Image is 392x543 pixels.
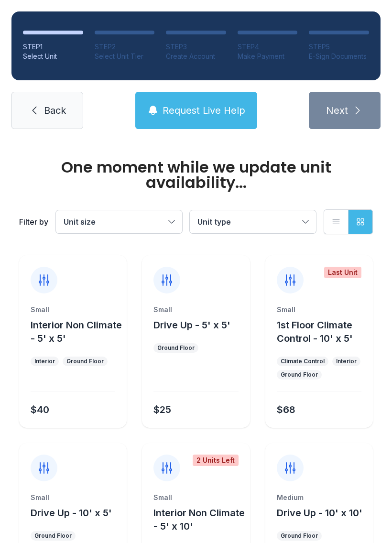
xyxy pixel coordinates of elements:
button: 1st Floor Climate Control - 10' x 5' [277,318,369,345]
div: STEP 3 [166,42,226,52]
div: Ground Floor [281,532,318,540]
div: Small [153,305,238,315]
div: STEP 2 [95,42,155,52]
div: Make Payment [238,52,298,61]
div: $68 [277,403,295,416]
div: Medium [277,493,361,502]
div: STEP 5 [309,42,369,52]
div: Ground Floor [66,358,104,365]
span: Drive Up - 10' x 10' [277,507,362,519]
div: Interior [336,358,357,365]
span: Request Live Help [163,104,245,117]
div: E-Sign Documents [309,52,369,61]
div: STEP 1 [23,42,83,52]
span: Drive Up - 5' x 5' [153,319,230,331]
button: Drive Up - 10' x 10' [277,506,362,520]
div: Filter by [19,216,48,228]
div: Select Unit [23,52,83,61]
span: Back [44,104,66,117]
div: Last Unit [324,267,361,278]
span: Unit size [64,217,96,227]
button: Interior Non Climate - 5' x 10' [153,506,246,533]
div: Small [277,305,361,315]
div: Create Account [166,52,226,61]
div: $40 [31,403,49,416]
div: 2 Units Left [193,455,239,466]
button: Drive Up - 10' x 5' [31,506,112,520]
span: Drive Up - 10' x 5' [31,507,112,519]
div: Small [31,493,115,502]
div: Ground Floor [281,371,318,379]
button: Interior Non Climate - 5' x 5' [31,318,123,345]
div: Select Unit Tier [95,52,155,61]
button: Unit size [56,210,182,233]
span: Interior Non Climate - 5' x 5' [31,319,122,344]
div: Small [31,305,115,315]
span: Unit type [197,217,231,227]
span: 1st Floor Climate Control - 10' x 5' [277,319,353,344]
button: Unit type [190,210,316,233]
div: Ground Floor [34,532,72,540]
div: Ground Floor [157,344,195,352]
div: Small [153,493,238,502]
div: $25 [153,403,171,416]
div: Climate Control [281,358,325,365]
div: One moment while we update unit availability... [19,160,373,190]
div: Interior [34,358,55,365]
div: STEP 4 [238,42,298,52]
span: Interior Non Climate - 5' x 10' [153,507,245,532]
span: Next [326,104,348,117]
button: Drive Up - 5' x 5' [153,318,230,332]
